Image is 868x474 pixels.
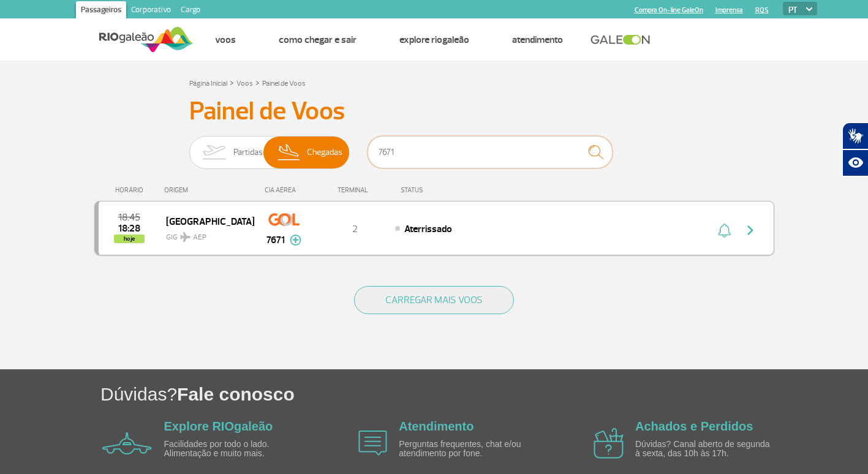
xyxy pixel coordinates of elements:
span: Chegadas [307,137,342,168]
img: mais-info-painel-voo.svg [290,235,301,246]
span: hoje [114,235,145,243]
img: sino-painel-voo.svg [718,223,731,238]
span: AEP [193,232,206,243]
span: 2025-08-27 18:28:00 [118,224,140,233]
span: 2 [352,223,358,235]
div: CIA AÉREA [254,186,315,194]
p: Dúvidas? Canal aberto de segunda à sexta, das 10h às 17h. [635,440,776,459]
img: seta-direita-painel-voo.svg [743,223,758,238]
a: Como chegar e sair [279,34,357,46]
a: Imprensa [715,6,743,14]
a: Compra On-line GaleOn [635,6,703,14]
img: airplane icon [358,431,387,456]
img: slider-embarque [195,137,233,168]
div: TERMINAL [315,186,394,194]
input: Voo, cidade ou cia aérea [368,136,613,168]
a: Página Inicial [189,79,227,88]
a: > [255,75,260,89]
span: GIG [166,225,244,243]
img: airplane icon [594,428,624,459]
div: STATUS [394,186,494,194]
a: Explore RIOgaleão [164,419,273,433]
a: Passageiros [76,1,126,21]
button: CARREGAR MAIS VOOS [354,286,514,314]
button: Abrir recursos assistivos. [842,149,868,176]
p: Perguntas frequentes, chat e/ou atendimento por fone. [399,440,540,459]
div: ORIGEM [164,186,254,194]
img: slider-desembarque [271,137,308,168]
img: destiny_airplane.svg [180,232,191,242]
div: HORÁRIO [98,186,165,194]
span: [GEOGRAPHIC_DATA] [166,213,244,229]
a: Voos [215,34,236,46]
a: Painel de Voos [262,79,306,88]
button: Abrir tradutor de língua de sinais. [842,122,868,149]
p: Facilidades por todo o lado. Alimentação e muito mais. [164,440,305,459]
a: RQS [755,6,769,14]
h3: Painel de Voos [189,96,679,127]
img: airplane icon [102,432,152,454]
a: Corporativo [126,1,176,21]
a: Atendimento [399,419,474,433]
h1: Dúvidas? [100,382,868,407]
span: 7671 [266,233,285,247]
a: Achados e Perdidos [635,419,753,433]
span: 2025-08-27 18:45:00 [118,213,140,222]
a: Atendimento [512,34,563,46]
a: Voos [236,79,253,88]
span: Partidas [233,137,263,168]
span: Aterrissado [404,223,452,235]
div: Plugin de acessibilidade da Hand Talk. [842,122,868,176]
span: Fale conosco [177,384,295,404]
a: Cargo [176,1,205,21]
a: > [230,75,234,89]
a: Explore RIOgaleão [399,34,469,46]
